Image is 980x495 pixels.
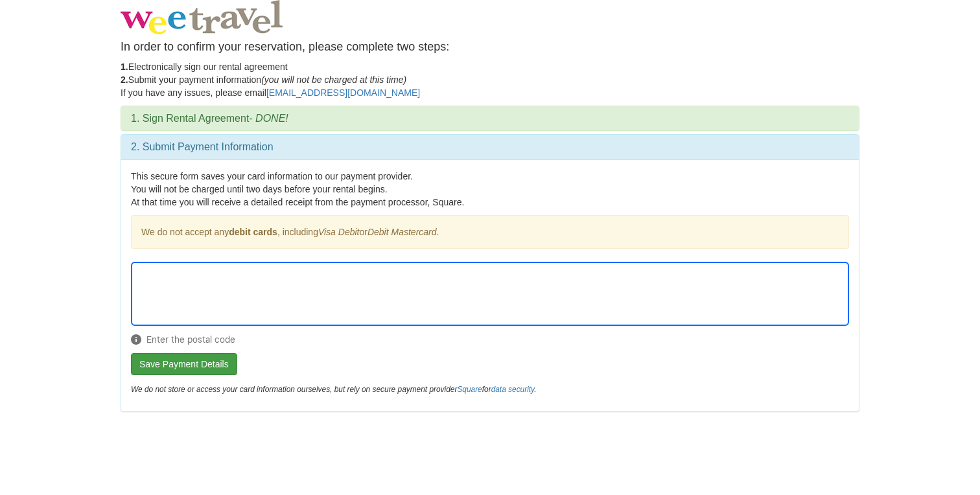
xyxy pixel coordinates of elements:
[131,385,536,394] em: We do not store or access your card information ourselves, but rely on secure payment provider for .
[121,60,859,99] p: Electronically sign our rental agreement Submit your payment information If you have any issues, ...
[121,75,128,85] strong: 2.
[367,227,437,237] em: Debit Mastercard
[121,41,859,54] h4: In order to confirm your reservation, please complete two steps:
[131,141,849,153] h3: 2. Submit Payment Information
[131,353,237,375] button: Save Payment Details
[457,385,482,394] a: Square
[266,87,420,98] a: [EMAIL_ADDRESS][DOMAIN_NAME]
[249,113,288,124] em: - DONE!
[131,215,849,249] div: We do not accept any , including or .
[318,227,360,237] em: Visa Debit
[229,227,277,237] strong: debit cards
[261,75,406,85] em: (you will not be charged at this time)
[121,62,128,72] strong: 1.
[131,333,849,346] span: Enter the postal code
[131,113,849,124] h3: 1. Sign Rental Agreement
[132,262,848,325] iframe: Secure Credit Card Form
[131,170,849,209] p: This secure form saves your card information to our payment provider. You will not be charged unt...
[491,385,535,394] a: data security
